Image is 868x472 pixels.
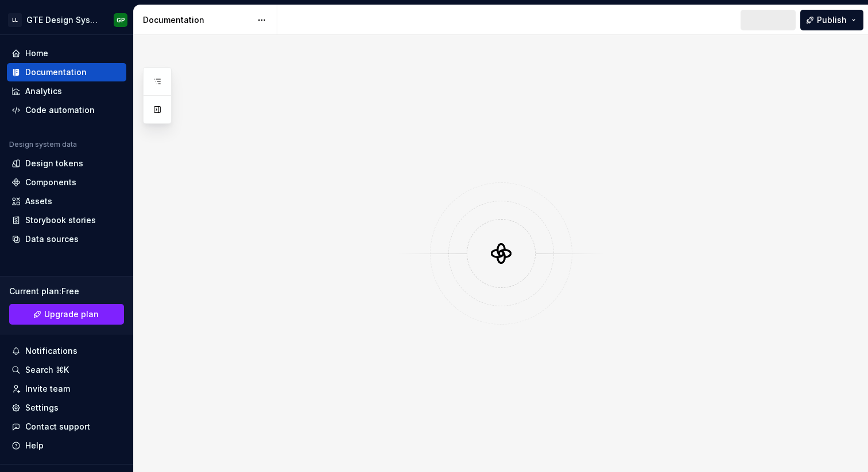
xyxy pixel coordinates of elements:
[25,104,95,116] div: Code automation
[25,440,44,451] div: Help
[7,192,126,210] a: Assets
[7,342,126,360] button: Notifications
[800,10,863,30] button: Publish
[25,177,76,188] div: Components
[7,380,126,398] a: Invite team
[9,140,77,149] div: Design system data
[7,63,126,81] a: Documentation
[7,361,126,379] button: Search ⌘K
[7,399,126,417] a: Settings
[25,233,79,245] div: Data sources
[117,15,125,25] div: GP
[7,44,126,63] a: Home
[25,67,87,78] div: Documentation
[7,154,126,173] a: Design tokens
[25,345,77,357] div: Notifications
[7,211,126,229] a: Storybook stories
[25,383,70,395] div: Invite team
[25,196,52,207] div: Assets
[26,14,100,26] div: GTE Design System
[7,82,126,100] a: Analytics
[7,418,126,436] button: Contact support
[25,214,96,226] div: Storybook stories
[7,101,126,119] a: Code automation
[25,48,48,59] div: Home
[9,304,124,325] a: Upgrade plan
[25,85,62,97] div: Analytics
[44,309,99,320] span: Upgrade plan
[8,13,22,27] div: LL
[7,173,126,192] a: Components
[817,14,847,26] span: Publish
[25,421,90,432] div: Contact support
[2,7,131,32] button: LLGTE Design SystemGP
[25,402,59,414] div: Settings
[7,436,126,455] button: Help
[25,158,83,169] div: Design tokens
[9,286,124,297] div: Current plan : Free
[7,230,126,248] a: Data sources
[143,14,251,26] div: Documentation
[25,364,69,376] div: Search ⌘K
